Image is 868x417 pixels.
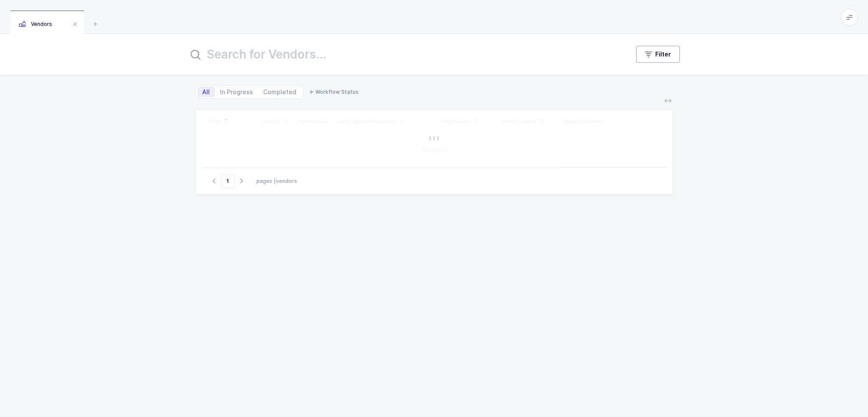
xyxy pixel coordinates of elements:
[636,46,680,63] button: Filter
[655,50,671,59] span: Filter
[19,21,52,27] span: Vendors
[220,89,253,95] span: In Progress
[202,89,210,95] span: All
[188,44,619,64] input: Search for Vendors...
[263,89,296,95] span: Completed
[309,89,359,95] span: ← Workflow Status
[221,174,234,188] span: Go to
[256,177,297,185] div: pages | vendors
